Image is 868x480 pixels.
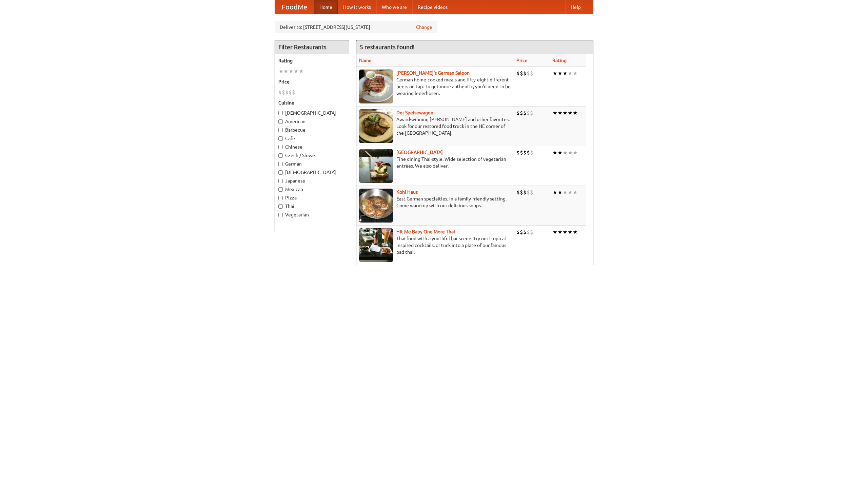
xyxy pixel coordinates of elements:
li: $ [289,89,292,96]
a: Rating [552,58,567,63]
li: $ [530,149,533,156]
input: Pizza [278,196,283,200]
li: ★ [568,70,573,77]
li: $ [520,70,523,77]
li: $ [282,89,285,96]
li: $ [530,189,533,196]
li: $ [516,70,520,77]
a: Kohl Haus [396,189,418,195]
input: Barbecue [278,128,283,132]
img: kohlhaus.jpg [359,189,393,223]
li: $ [523,228,527,236]
li: ★ [563,70,568,77]
li: ★ [573,189,578,196]
label: Japanese [278,177,346,184]
li: $ [530,228,533,236]
div: Deliver to: [STREET_ADDRESS][US_STATE] [275,21,437,33]
li: ★ [552,189,557,196]
p: German home-cooked meals and fifty-eight different beers on tap. To get more authentic, you'd nee... [359,76,511,97]
label: Chinese [278,143,346,150]
li: ★ [573,70,578,77]
li: $ [278,89,282,96]
li: $ [520,189,523,196]
li: ★ [289,68,294,75]
label: Pizza [278,194,346,201]
label: Thai [278,203,346,210]
label: Barbecue [278,127,346,133]
li: $ [523,70,527,77]
a: Recipe videos [412,0,453,14]
li: ★ [557,228,563,236]
li: ★ [568,109,573,117]
li: ★ [557,109,563,117]
li: ★ [552,149,557,156]
img: satay.jpg [359,149,393,183]
p: Fine dining Thai-style. Wide selection of vegetarian entrées. We also deliver. [359,156,511,169]
li: $ [527,109,530,117]
li: ★ [563,149,568,156]
li: $ [527,228,530,236]
li: $ [527,149,530,156]
li: ★ [557,70,563,77]
li: ★ [563,109,568,117]
a: Der Speisewagen [396,110,433,115]
a: [PERSON_NAME]'s German Saloon [396,70,470,76]
h4: Filter Restaurants [275,40,349,54]
p: Award-winning [PERSON_NAME] and other favorites. Look for our restored food truck in the NE corne... [359,116,511,136]
img: speisewagen.jpg [359,109,393,143]
input: [DEMOGRAPHIC_DATA] [278,170,283,175]
li: ★ [557,149,563,156]
li: ★ [568,149,573,156]
li: ★ [573,228,578,236]
li: ★ [278,68,283,75]
p: East German specialties, in a family-friendly setting. Come warm up with our delicious soups. [359,195,511,209]
label: Mexican [278,186,346,193]
label: German [278,160,346,167]
a: Help [565,0,586,14]
label: American [278,118,346,125]
a: FoodMe [275,0,314,14]
a: How it works [338,0,376,14]
h5: Price [278,78,346,85]
a: [GEOGRAPHIC_DATA] [396,150,443,155]
li: ★ [573,149,578,156]
label: Vegetarian [278,211,346,218]
li: $ [530,70,533,77]
li: ★ [552,228,557,236]
li: $ [292,89,295,96]
h5: Cuisine [278,99,346,106]
li: $ [523,149,527,156]
a: Name [359,58,372,63]
li: ★ [573,109,578,117]
li: $ [523,189,527,196]
h5: Rating [278,57,346,64]
input: Thai [278,204,283,209]
li: ★ [299,68,304,75]
label: Cafe [278,135,346,142]
input: [DEMOGRAPHIC_DATA] [278,111,283,115]
li: $ [516,189,520,196]
a: Hit Me Baby One More Thai [396,229,455,234]
label: Czech / Slovak [278,152,346,159]
li: $ [516,109,520,117]
li: $ [516,228,520,236]
li: $ [520,149,523,156]
li: ★ [568,189,573,196]
a: Home [314,0,338,14]
input: Mexican [278,187,283,192]
li: ★ [568,228,573,236]
li: ★ [294,68,299,75]
li: $ [527,70,530,77]
ng-pluralize: 5 restaurants found! [360,44,415,50]
li: $ [516,149,520,156]
li: ★ [563,228,568,236]
label: [DEMOGRAPHIC_DATA] [278,169,346,176]
li: ★ [552,109,557,117]
li: $ [520,228,523,236]
a: Who we are [376,0,412,14]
